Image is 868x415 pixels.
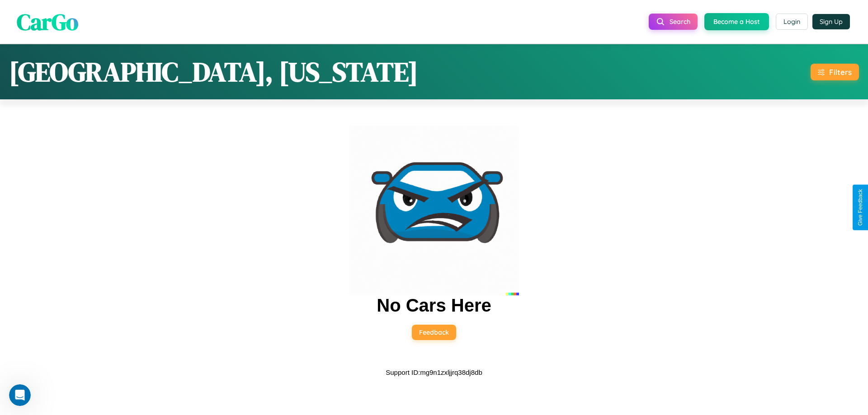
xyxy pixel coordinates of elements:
button: Login [776,14,808,30]
div: Filters [829,67,852,77]
span: CarGo [17,6,78,37]
div: Give Feedback [857,189,863,226]
button: Sign Up [812,14,850,29]
h2: No Cars Here [377,295,491,316]
button: Become a Host [704,13,769,30]
iframe: Intercom live chat [9,384,31,406]
p: Support ID: mg9n1zxljjrq38dj8db [386,366,482,378]
button: Filters [811,64,859,80]
span: Search [670,18,690,26]
h1: [GEOGRAPHIC_DATA], [US_STATE] [9,53,418,90]
button: Feedback [412,325,456,340]
button: Search [649,14,698,30]
img: car [349,126,519,295]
